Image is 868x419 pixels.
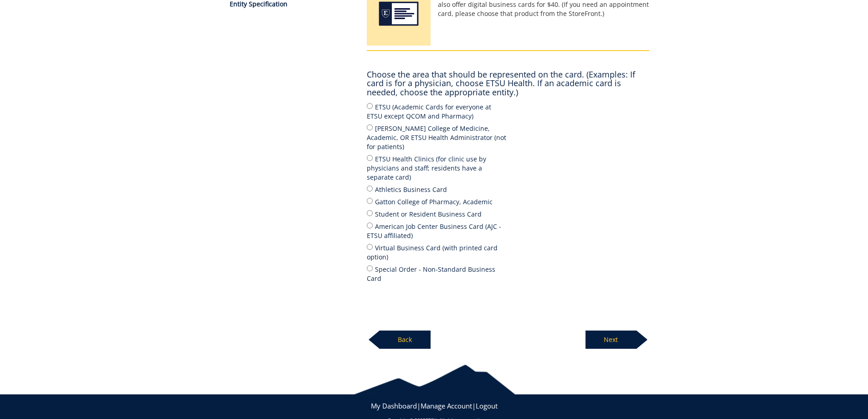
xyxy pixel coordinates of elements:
p: Back [380,331,431,349]
h4: Choose the area that should be represented on the card. (Examples: If card is for a physician, ch... [367,70,649,97]
input: ETSU Health Clinics (for clinic use by physicians and staff; residents have a separate card) [367,155,373,161]
input: American Job Center Business Card (AJC - ETSU affiliated) [367,222,373,228]
input: Athletics Business Card [367,186,373,191]
input: Student or Resident Business Card [367,210,373,216]
label: Gatton College of Pharmacy, Academic [367,197,508,207]
a: Manage Account [421,401,472,410]
input: Gatton College of Pharmacy, Academic [367,198,373,204]
label: [PERSON_NAME] College of Medicine, Academic, OR ETSU Health Administrator (not for patients) [367,123,508,151]
label: Student or Resident Business Card [367,209,508,219]
label: Virtual Business Card (with printed card option) [367,243,508,262]
input: [PERSON_NAME] College of Medicine, Academic, OR ETSU Health Administrator (not for patients) [367,124,373,130]
label: American Job Center Business Card (AJC - ETSU affiliated) [367,221,508,240]
input: Virtual Business Card (with printed card option) [367,244,373,250]
a: Logout [476,401,498,410]
label: ETSU Health Clinics (for clinic use by physicians and staff; residents have a separate card) [367,154,508,182]
input: Special Order - Non-Standard Business Card [367,265,373,271]
label: ETSU (Academic Cards for everyone at ETSU except QCOM and Pharmacy) [367,102,508,121]
label: Athletics Business Card [367,184,508,194]
label: Special Order - Non-Standard Business Card [367,264,508,283]
input: ETSU (Academic Cards for everyone at ETSU except QCOM and Pharmacy) [367,103,373,109]
a: My Dashboard [371,401,417,410]
p: Next [586,331,637,349]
